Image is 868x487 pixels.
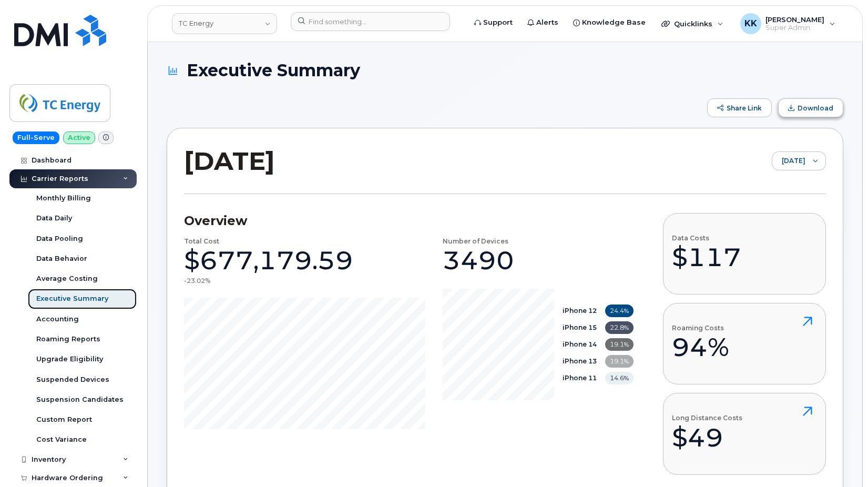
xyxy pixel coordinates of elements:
span: Download [798,104,833,112]
button: Download [778,98,843,117]
h4: Total Cost [184,238,219,245]
div: 3490 [443,245,514,276]
span: 19.1% [605,338,634,351]
h4: Roaming Costs [672,324,729,331]
iframe: Messenger Launcher [822,441,860,479]
b: iPhone 12 [563,307,597,314]
div: -23.02% [184,276,210,285]
h4: Long Distance Costs [672,414,742,421]
div: 94% [672,331,729,363]
button: Share Link [707,98,772,117]
h2: [DATE] [184,145,275,177]
span: 19.1% [605,355,634,368]
div: $49 [672,422,742,453]
button: Long Distance Costs$49 [663,393,826,474]
span: September 2025 [772,152,805,171]
span: Executive Summary [187,61,360,79]
span: 14.6% [605,372,634,384]
b: iPhone 13 [563,357,597,365]
span: 24.4% [605,305,634,317]
button: Roaming Costs94% [663,303,826,384]
b: iPhone 11 [563,374,597,382]
b: iPhone 15 [563,323,597,331]
div: $677,179.59 [184,245,353,276]
h4: Number of Devices [443,238,508,245]
b: iPhone 14 [563,340,597,348]
span: Share Link [727,104,762,112]
h3: Overview [184,213,634,229]
span: 22.8% [605,321,634,334]
h4: Data Costs [672,235,741,241]
div: $117 [672,241,741,273]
